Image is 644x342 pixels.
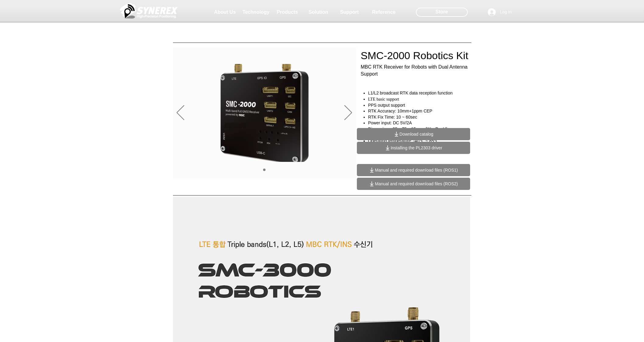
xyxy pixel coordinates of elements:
img: Cinnerex_White_simbol_Land 1.png [120,2,178,20]
span: Download catalog [399,132,433,137]
a: About Us [210,6,240,18]
img: Earth 2.png [218,64,311,162]
button: Previous [177,105,184,121]
nav: Slides [261,169,268,171]
span: Log In [498,9,514,15]
span: Dimensions: 95 x 75 x 15 mm (W x D x H) [368,126,448,131]
span: About Us [214,9,236,15]
a: Support [334,6,365,18]
button: Next [344,105,352,121]
span: Power input: DC 5V/2A [368,120,412,125]
span: Technology [242,9,269,15]
a: Manual and required download files (ROS1) [357,164,470,176]
span: Store [435,9,448,15]
iframe: Wix Chat [574,316,644,342]
a: 01 [263,169,266,171]
div: Store [416,8,468,17]
span: PPS output support [368,103,405,108]
span: Reference [372,9,396,15]
span: Manual and required download files (ROS2) [375,181,458,186]
span: Installing the PL2303 driver [391,145,442,150]
span: Manual and required download files (ROS1) [375,168,458,173]
a: Products [272,6,303,18]
span: Operating temperature: -40℃ ~ 85℃ [368,138,439,143]
span: RTK Accuracy: 10mm+1ppm CEP [368,109,432,113]
a: Installing the PL2303 driver [357,142,470,154]
span: Solution [309,9,328,15]
span: RTK Fix Time: 10 ~ 60sec [368,115,417,119]
a: Reference [369,6,399,18]
span: LTE basic support [368,97,399,102]
a: Download catalog [357,128,470,140]
a: Technology [241,6,271,18]
span: Support [340,9,359,15]
a: Manual and required download files (ROS2) [357,178,470,190]
button: Log In [484,6,516,18]
div: Slideshow [173,47,356,179]
a: Solution [303,6,334,18]
span: Products [277,9,298,15]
